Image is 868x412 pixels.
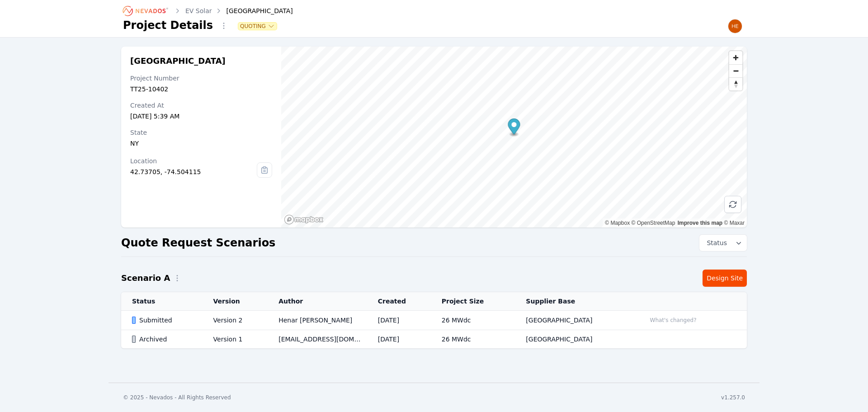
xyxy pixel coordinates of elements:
td: [DATE] [367,330,431,349]
td: Version 1 [203,330,268,349]
td: 26 MWdc [431,311,515,330]
h2: [GEOGRAPHIC_DATA] [130,56,272,66]
img: Henar Luque [728,19,742,33]
div: 42.73705, -74.504115 [130,167,257,176]
nav: Breadcrumb [123,4,293,18]
div: NY [130,139,272,148]
button: Zoom out [729,64,742,77]
span: Status [703,238,727,247]
th: Version [203,292,268,311]
div: [DATE] 5:39 AM [130,112,272,121]
td: [GEOGRAPHIC_DATA] [515,330,635,349]
div: State [130,128,272,137]
tr: ArchivedVersion 1[EMAIL_ADDRESS][DOMAIN_NAME][DATE]26 MWdc[GEOGRAPHIC_DATA] [121,330,747,349]
td: Version 2 [203,311,268,330]
h2: Quote Request Scenarios [121,236,275,250]
h1: Project Details [123,18,213,33]
td: [EMAIL_ADDRESS][DOMAIN_NAME] [268,330,367,349]
td: 26 MWdc [431,330,515,349]
th: Author [268,292,367,311]
div: Archived [132,335,198,344]
div: [GEOGRAPHIC_DATA] [214,6,293,15]
th: Project Size [431,292,515,311]
div: TT25-10402 [130,85,272,94]
tr: SubmittedVersion 2Henar [PERSON_NAME][DATE]26 MWdc[GEOGRAPHIC_DATA]What's changed? [121,311,747,330]
a: Improve this map [678,220,722,226]
div: Map marker [508,118,520,137]
a: EV Solar [185,6,212,15]
div: Created At [130,101,272,110]
h2: Scenario A [121,272,170,284]
td: [GEOGRAPHIC_DATA] [515,311,635,330]
canvas: Map [281,47,747,227]
div: © 2025 - Nevados - All Rights Reserved [123,394,231,401]
a: OpenStreetMap [632,220,675,226]
a: Maxar [724,220,745,226]
div: Project Number [130,74,272,83]
td: [DATE] [367,311,431,330]
a: Design Site [703,270,747,287]
th: Status [121,292,203,311]
button: Status [699,235,747,251]
td: Henar [PERSON_NAME] [268,311,367,330]
th: Created [367,292,431,311]
div: Submitted [132,316,198,325]
button: Quoting [238,23,277,30]
th: Supplier Base [515,292,635,311]
a: Mapbox homepage [284,214,324,225]
button: Zoom in [729,51,742,64]
button: What's changed? [646,315,701,325]
div: v1.257.0 [721,394,745,401]
button: Reset bearing to north [729,77,742,90]
a: Mapbox [605,220,630,226]
div: Location [130,156,257,166]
